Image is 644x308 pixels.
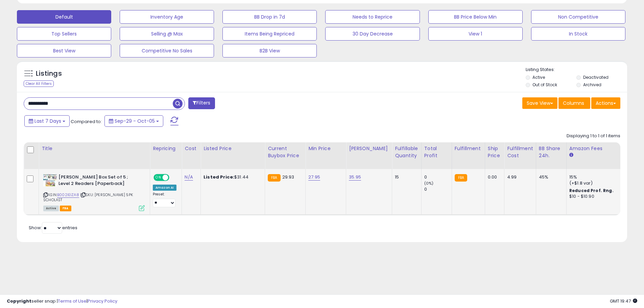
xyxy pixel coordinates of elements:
[531,27,625,41] button: In Stock
[282,174,294,180] span: 29.93
[42,145,147,152] div: Title
[154,175,163,181] span: ON
[43,206,59,211] span: All listings currently available for purchase on Amazon
[17,44,111,57] button: Best View
[591,97,620,109] button: Actions
[428,27,523,41] button: View 1
[268,174,280,182] small: FBA
[488,174,499,180] div: 0.00
[567,133,620,139] div: Displaying 1 to 1 of 1 items
[455,145,482,152] div: Fulfillment
[43,174,57,186] img: 51zAr+7VSgL._SL40_.jpg
[532,82,557,88] label: Out of Stock
[395,145,418,159] div: Fulfillable Quantity
[120,10,214,24] button: Inventory Age
[424,181,434,186] small: (0%)
[17,27,111,41] button: Top Sellers
[583,82,601,88] label: Archived
[17,10,111,24] button: Default
[428,10,523,24] button: BB Price Below Min
[153,192,176,207] div: Preset:
[58,174,141,188] b: [PERSON_NAME] Box Set of 5 ; Level 2 Readers [Paperback]
[222,10,317,24] button: BB Drop in 7d
[507,174,531,180] div: 4.99
[204,145,262,152] div: Listed Price
[29,224,77,231] span: Show: entries
[168,175,179,181] span: OFF
[488,145,501,159] div: Ship Price
[43,174,145,210] div: ASIN:
[532,74,545,80] label: Active
[153,185,176,191] div: Amazon AI
[569,152,573,158] small: Amazon Fees.
[34,118,61,124] span: Last 7 Days
[185,174,193,181] a: N/A
[531,10,625,24] button: Non Competitive
[522,97,557,109] button: Save View
[558,97,590,109] button: Columns
[204,174,260,180] div: $31.44
[569,188,614,193] b: Reduced Prof. Rng.
[308,174,320,181] a: 27.95
[325,27,420,41] button: 30 Day Decrease
[349,174,361,181] a: 35.95
[308,145,343,152] div: Min Price
[526,67,627,73] p: Listing States:
[325,10,420,24] button: Needs to Reprice
[222,27,317,41] button: Items Being Repriced
[424,145,449,159] div: Total Profit
[569,174,625,180] div: 15%
[36,69,62,78] h5: Listings
[60,206,71,211] span: FBA
[120,27,214,41] button: Selling @ Max
[424,174,452,180] div: 0
[569,194,625,199] div: $10 - $10.90
[563,100,584,106] span: Columns
[569,145,628,152] div: Amazon Fees
[71,118,102,125] span: Compared to:
[349,145,389,152] div: [PERSON_NAME]
[583,74,609,80] label: Deactivated
[24,80,54,87] div: Clear All Filters
[185,145,198,152] div: Cost
[268,145,303,159] div: Current Buybox Price
[507,145,533,159] div: Fulfillment Cost
[395,174,416,180] div: 15
[120,44,214,57] button: Competitive No Sales
[153,145,179,152] div: Repricing
[43,192,133,202] span: | SKU: [PERSON_NAME] 5PK SCHOLAST
[204,174,234,180] b: Listed Price:
[569,180,625,186] div: (+$1.8 var)
[104,115,163,127] button: Sep-29 - Oct-05
[188,97,215,109] button: Filters
[222,44,317,57] button: B2B View
[24,115,70,127] button: Last 7 Days
[455,174,467,182] small: FBA
[539,174,561,180] div: 45%
[57,192,79,198] a: B002IEIZA8
[539,145,564,159] div: BB Share 24h.
[115,118,155,124] span: Sep-29 - Oct-05
[424,186,452,192] div: 0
